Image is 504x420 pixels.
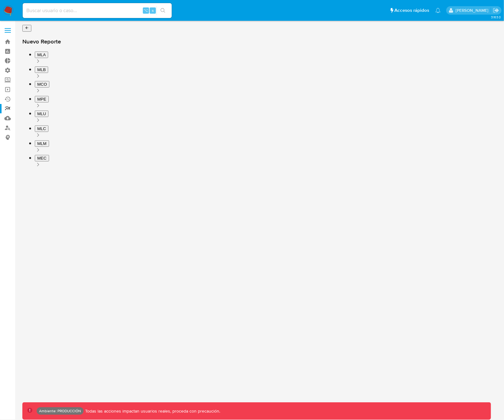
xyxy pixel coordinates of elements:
a: Notificaciones [435,8,441,13]
span: s [152,7,154,13]
input: Buscar usuario o caso... [23,7,172,15]
p: yamil.zavala@mercadolibre.com [456,7,491,13]
p: Todas las acciones impactan usuarios reales, proceda con precaución. [84,408,220,414]
span: ⌥ [143,7,148,13]
p: Ambiente: PRODUCCIÓN [39,410,81,412]
a: Salir [493,7,499,14]
span: Accesos rápidos [394,7,429,14]
button: search-icon [157,6,169,15]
